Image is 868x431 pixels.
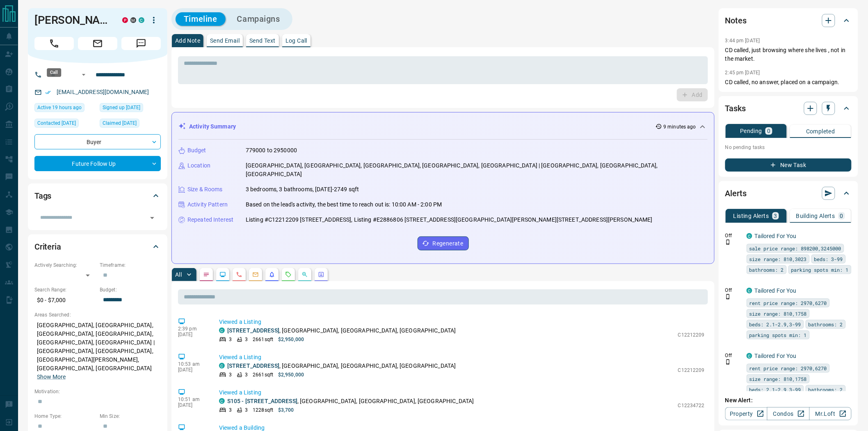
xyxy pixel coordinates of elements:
p: CD called, no answer, placed on a campaign. [725,78,852,87]
p: C12234722 [678,402,705,409]
svg: Opportunities [302,271,308,278]
p: C12212209 [678,331,705,339]
p: Timeframe: [100,261,161,269]
button: Timeline [176,12,226,26]
p: Off [725,352,742,359]
p: Based on the lead's activity, the best time to reach out is: 10:00 AM - 2:00 PM [246,200,442,209]
p: Listing #C12212209 [STREET_ADDRESS], Listing #E2886806 [STREET_ADDRESS][GEOGRAPHIC_DATA][PERSON_N... [246,215,653,224]
button: Regenerate [418,236,469,250]
div: Sat Nov 16 2024 [34,119,96,130]
button: New Task [725,158,852,172]
a: Mr.Loft [809,407,852,420]
div: condos.ca [747,288,752,293]
a: Property [725,407,767,420]
div: Thu Sep 21 2017 [100,103,161,115]
p: 2:45 pm [DATE] [725,70,760,76]
p: Building Alerts [796,213,835,219]
p: 0 [840,213,843,219]
div: property.ca [122,17,128,23]
p: Activity Pattern [187,200,228,209]
div: Criteria [34,237,161,257]
p: Listing Alerts [733,213,769,219]
p: Search Range: [34,286,96,293]
svg: Listing Alerts [269,271,275,278]
p: [DATE] [178,402,207,408]
div: condos.ca [219,363,225,369]
p: 3 bedrooms, 3 bathrooms, [DATE]-2749 sqft [246,185,359,194]
div: condos.ca [747,353,752,359]
p: [DATE] [178,367,207,373]
p: , [GEOGRAPHIC_DATA], [GEOGRAPHIC_DATA], [GEOGRAPHIC_DATA] [227,362,456,370]
p: 9 minutes ago [664,123,696,131]
span: parking spots min: 1 [749,331,807,339]
p: $2,950,000 [278,371,304,378]
button: Open [146,212,158,224]
p: Completed [806,128,835,134]
div: Future Follow Up [34,156,161,171]
p: 3 [229,336,232,343]
p: All [175,272,182,277]
div: Tags [34,186,161,206]
a: Tailored For You [755,233,797,239]
p: Viewed a Listing [219,353,705,362]
p: 3 [245,371,248,378]
p: 2:39 pm [178,326,207,332]
p: 3:44 pm [DATE] [725,38,760,44]
a: Tailored For You [755,353,797,359]
span: size range: 810,1758 [749,309,807,318]
div: condos.ca [219,398,225,404]
svg: Emails [252,271,259,278]
span: bathrooms: 2 [809,385,843,394]
div: Thu Dec 09 2021 [100,119,161,130]
button: Show More [37,373,66,381]
p: Pending [740,128,762,134]
svg: Lead Browsing Activity [219,271,226,278]
svg: Push Notification Only [725,294,731,300]
p: 1228 sqft [253,406,273,414]
div: Wed Aug 13 2025 [34,103,96,115]
svg: Push Notification Only [725,359,731,365]
span: sale price range: 898200,3245000 [749,244,841,252]
p: , [GEOGRAPHIC_DATA], [GEOGRAPHIC_DATA], [GEOGRAPHIC_DATA] [227,326,456,335]
p: C12212209 [678,367,705,374]
p: Areas Searched: [34,311,161,319]
svg: Notes [203,271,210,278]
svg: Calls [236,271,242,278]
div: condos.ca [219,328,225,333]
p: Size & Rooms [187,185,223,194]
p: Activity Summary [189,122,236,131]
h2: Notes [725,14,747,27]
p: 2661 sqft [253,336,273,343]
p: Send Text [249,38,276,44]
svg: Push Notification Only [725,239,731,245]
span: rent price range: 2970,6270 [749,299,827,307]
p: Viewed a Listing [219,318,705,326]
span: Call [34,37,74,50]
p: Send Email [210,38,240,44]
button: Open [79,70,89,80]
a: Tailored For You [755,287,797,294]
svg: Requests [285,271,292,278]
p: Repeated Interest [187,215,233,224]
p: Location [187,161,210,170]
span: bathrooms: 2 [809,320,843,328]
p: , [GEOGRAPHIC_DATA], [GEOGRAPHIC_DATA], [GEOGRAPHIC_DATA] [227,397,474,406]
span: beds: 2.1-2.9,3-99 [749,320,801,328]
p: New Alert: [725,396,852,405]
span: bathrooms: 2 [749,266,784,274]
p: 3 [229,371,232,378]
span: Active 19 hours ago [37,103,82,112]
svg: Email Verified [45,89,51,95]
h2: Tasks [725,102,746,115]
span: beds: 3-99 [814,255,843,263]
span: rent price range: 2970,6270 [749,364,827,372]
p: [GEOGRAPHIC_DATA], [GEOGRAPHIC_DATA], [GEOGRAPHIC_DATA], [GEOGRAPHIC_DATA], [GEOGRAPHIC_DATA], [G... [34,319,161,384]
a: [STREET_ADDRESS] [227,362,279,369]
div: Notes [725,11,852,30]
span: Claimed [DATE] [103,119,137,127]
p: 3 [245,336,248,343]
span: beds: 2.1-2.9,3-99 [749,385,801,394]
p: 3 [229,406,232,414]
span: Email [78,37,117,50]
p: 2661 sqft [253,371,273,378]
